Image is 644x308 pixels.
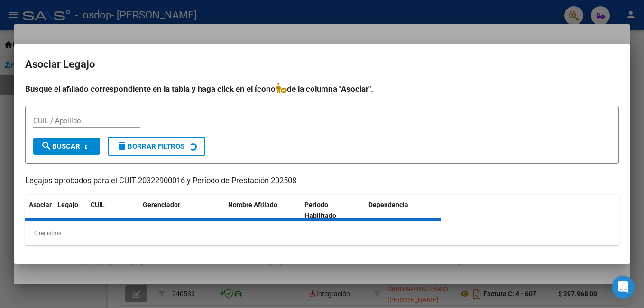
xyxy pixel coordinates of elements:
datatable-header-cell: Asociar [25,195,54,226]
span: Dependencia [368,201,408,208]
datatable-header-cell: Gerenciador [139,195,224,226]
h2: Asociar Legajo [25,55,619,73]
datatable-header-cell: CUIL [87,195,139,226]
h4: Busque el afiliado correspondiente en la tabla y haga click en el ícono de la columna "Asociar". [25,83,619,95]
span: Borrar Filtros [116,142,184,151]
span: Gerenciador [143,201,180,208]
datatable-header-cell: Nombre Afiliado [224,195,301,226]
span: Legajo [57,201,78,208]
div: 0 registros [25,221,619,245]
span: Buscar [41,142,80,151]
button: Borrar Filtros [108,137,205,156]
span: CUIL [91,201,105,208]
datatable-header-cell: Dependencia [365,195,441,226]
datatable-header-cell: Legajo [54,195,87,226]
span: Periodo Habilitado [304,201,336,219]
button: Buscar [33,138,100,155]
div: Open Intercom Messenger [612,276,635,299]
datatable-header-cell: Periodo Habilitado [301,195,365,226]
span: Nombre Afiliado [228,201,277,208]
p: Legajos aprobados para el CUIT 20322900016 y Período de Prestación 202508 [25,175,619,187]
mat-icon: search [41,140,52,152]
mat-icon: delete [116,140,128,152]
span: Asociar [29,201,52,208]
